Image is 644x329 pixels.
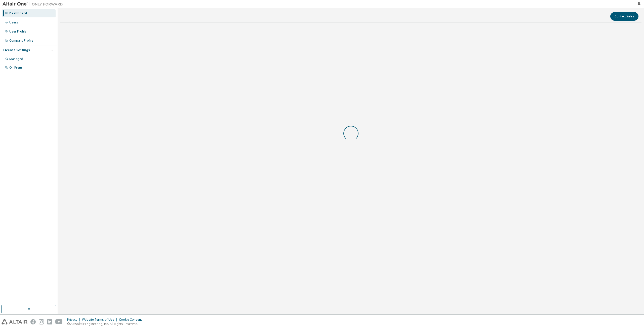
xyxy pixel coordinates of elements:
img: altair_logo.svg [2,319,27,324]
div: Privacy [67,318,82,322]
div: Managed [9,57,23,61]
img: youtube.svg [55,319,63,324]
img: linkedin.svg [47,319,52,324]
img: Altair One [3,2,65,7]
div: On Prem [9,66,22,70]
div: Dashboard [9,11,27,15]
p: © 2025 Altair Engineering, Inc. All Rights Reserved. [67,322,145,326]
div: User Profile [9,29,26,34]
img: facebook.svg [30,319,36,324]
div: Website Terms of Use [82,318,119,322]
img: instagram.svg [39,319,44,324]
div: Users [9,20,18,24]
button: Contact Sales [610,12,638,21]
div: License Settings [3,48,30,52]
div: Company Profile [9,39,33,43]
div: Cookie Consent [119,318,145,322]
